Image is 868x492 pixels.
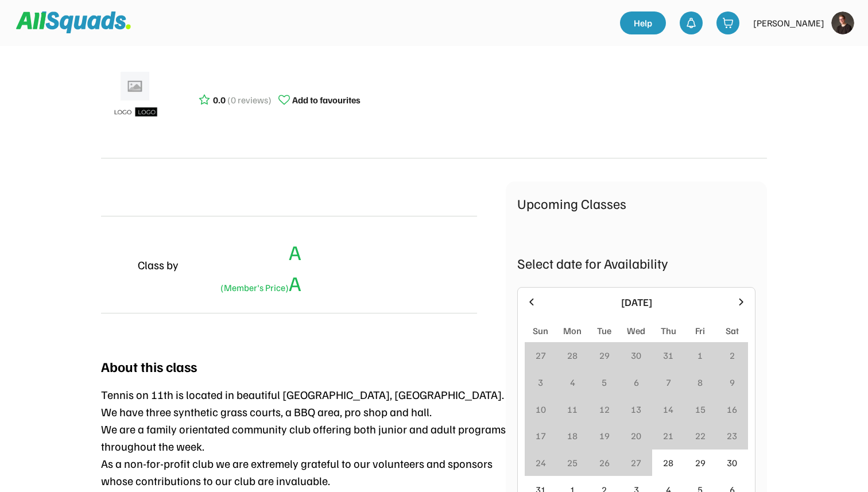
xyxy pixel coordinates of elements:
div: 11 [567,402,578,416]
div: 19 [599,429,610,443]
div: 18 [567,429,578,443]
div: 9 [730,375,735,389]
div: Upcoming Classes [517,193,755,214]
div: 13 [631,402,641,416]
div: Sat [726,324,739,338]
div: 25 [567,456,578,470]
div: A [216,268,301,299]
img: bell-03%20%281%29.svg [685,17,697,29]
div: Select date for Availability [517,253,755,273]
div: About this class [101,356,197,377]
div: Sun [533,324,548,338]
div: 3 [538,375,543,389]
div: 23 [727,429,737,443]
div: 1 [697,348,703,362]
div: 30 [631,348,641,362]
img: Squad%20Logo.svg [16,11,131,33]
div: 24 [536,456,546,470]
div: 28 [663,456,673,470]
div: 29 [695,456,706,470]
div: 12 [599,402,610,416]
div: Wed [627,324,645,338]
div: 8 [697,375,703,389]
div: 22 [695,429,706,443]
div: 27 [631,456,641,470]
div: Fri [695,324,705,338]
div: A [289,237,301,268]
div: [DATE] [544,295,728,310]
div: Mon [563,324,582,338]
font: (Member's Price) [220,282,289,293]
div: [PERSON_NAME] [753,16,824,30]
div: Tue [597,324,611,338]
img: yH5BAEAAAAALAAAAAABAAEAAAIBRAA7 [101,251,129,278]
div: 21 [663,429,673,443]
div: 5 [602,375,607,389]
div: 20 [631,429,641,443]
div: 15 [695,402,706,416]
div: 0.0 [213,93,226,107]
div: 30 [727,456,737,470]
div: 14 [663,402,673,416]
div: 26 [599,456,610,470]
div: 6 [634,375,639,389]
div: 31 [663,348,673,362]
div: 29 [599,348,610,362]
a: Help [620,11,666,34]
div: Add to favourites [292,93,361,107]
div: 4 [570,375,575,389]
div: Class by [138,256,179,273]
div: 17 [536,429,546,443]
img: shopping-cart-01%20%281%29.svg [722,17,734,29]
div: (0 reviews) [227,93,272,107]
div: 2 [730,348,735,362]
div: 28 [567,348,578,362]
div: Thu [661,324,676,338]
div: 10 [536,402,546,416]
img: ui-kit-placeholders-product-5_1200x.webp [107,68,164,125]
img: https%3A%2F%2F94044dc9e5d3b3599ffa5e2d56a015ce.cdn.bubble.io%2Ff1746603871375x729223905161497700%... [831,11,854,34]
div: 16 [727,402,737,416]
div: 7 [666,375,671,389]
div: 27 [536,348,546,362]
